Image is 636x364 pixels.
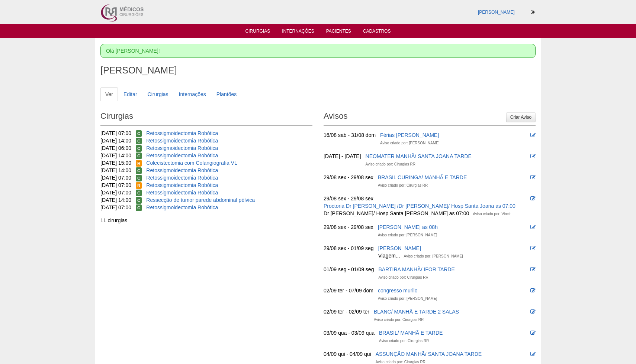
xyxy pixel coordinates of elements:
[530,288,536,293] i: Editar
[100,153,131,158] span: [DATE] 14:00
[100,160,131,166] span: [DATE] 15:00
[530,351,536,357] i: Editar
[100,145,131,151] span: [DATE] 06:00
[100,130,131,136] span: [DATE] 07:00
[136,145,142,152] span: Confirmada
[379,337,429,345] div: Aviso criado por: Cirurgias RR
[324,287,373,294] div: 02/09 ter - 07/09 dom
[324,308,369,315] div: 02/09 ter - 02/09 ter
[136,204,142,211] span: Confirmada
[530,309,536,314] i: Editar
[366,153,472,159] a: NEOMATER MANHÃ/ SANTA JOANA TARDE
[100,109,312,126] h2: Cirurgias
[530,175,536,180] i: Editar
[530,154,536,159] i: Editar
[366,161,415,168] div: Aviso criado por: Cirurgias RR
[146,197,255,203] a: Ressecção de tumor parede abdominal pélvica
[100,167,131,173] span: [DATE] 14:00
[146,138,218,144] a: Retossigmoidectomia Robótica
[324,109,536,126] h2: Avisos
[376,351,482,357] a: ASSUNÇÃO MANHÃ/ SANTA JOANA TARDE
[378,182,428,189] div: Aviso criado por: Cirurgias RR
[100,182,131,188] span: [DATE] 07:00
[363,29,391,36] a: Cadastros
[380,140,439,147] div: Aviso criado por: [PERSON_NAME]
[136,182,142,189] span: Reservada
[404,253,463,260] div: Aviso criado por: [PERSON_NAME]
[136,160,142,167] span: Reservada
[378,266,454,272] a: BARTIRA MANHÃ/ IFOR TARDE
[530,246,536,251] i: Editar
[374,309,459,315] a: BLANC/ MANHÃ E TARDE 2 SALAS
[324,266,374,273] div: 01/09 seg - 01/09 seg
[531,10,535,14] i: Sair
[146,153,218,158] a: Retossigmoidectomia Robótica
[136,130,142,137] span: Confirmada
[136,190,142,196] span: Confirmada
[146,160,237,166] a: Colecistectomia com Colangiografia VL
[245,29,270,36] a: Cirurgias
[530,330,536,335] i: Editar
[326,29,351,36] a: Pacientes
[324,245,374,252] div: 29/08 sex - 01/09 seg
[478,10,515,15] a: [PERSON_NAME]
[174,87,211,101] a: Internações
[146,204,218,210] a: Retossigmoidectomia Robótica
[380,132,439,138] a: Férias [PERSON_NAME]
[324,350,371,358] div: 04/09 qui - 04/09 qui
[100,66,536,75] h1: [PERSON_NAME]
[530,196,536,201] i: Editar
[378,295,437,302] div: Aviso criado por: [PERSON_NAME]
[374,316,424,324] div: Aviso criado por: Cirurgias RR
[378,224,438,230] a: [PERSON_NAME] as 08h
[324,153,361,160] div: [DATE] - [DATE]
[324,203,515,209] a: Proctoria Dr [PERSON_NAME] /Dr [PERSON_NAME]/ Hosp Santa Joana as 07:00
[324,131,376,139] div: 16/08 sab - 31/08 dom
[282,29,314,36] a: Internações
[100,44,536,58] div: Olá [PERSON_NAME]!
[378,274,428,281] div: Aviso criado por: Cirurgias RR
[324,174,373,181] div: 29/08 sex - 29/08 sex
[146,167,218,173] a: Retossigmoidectomia Robótica
[378,232,437,239] div: Aviso criado por: [PERSON_NAME]
[119,87,142,101] a: Editar
[146,130,218,136] a: Retossigmoidectomia Robótica
[530,132,536,138] i: Editar
[378,252,400,259] div: Viagem...
[378,245,421,251] a: [PERSON_NAME]
[136,197,142,204] span: Confirmada
[146,175,218,181] a: Retossigmoidectomia Robótica
[100,138,131,144] span: [DATE] 14:00
[324,223,373,231] div: 29/08 sex - 29/08 sex
[324,195,373,202] div: 29/08 sex - 29/08 sex
[143,87,173,101] a: Cirurgias
[136,175,142,181] span: Confirmada
[100,87,118,101] a: Ver
[136,138,142,144] span: Confirmada
[146,190,218,196] a: Retossigmoidectomia Robótica
[100,217,312,224] div: 11 cirurgias
[136,153,142,159] span: Confirmada
[324,329,375,337] div: 03/09 qua - 03/09 qua
[100,204,131,210] span: [DATE] 07:00
[100,197,131,203] span: [DATE] 14:00
[530,224,536,230] i: Editar
[146,145,218,151] a: Retossigmoidectomia Robótica
[378,174,467,180] a: BRASIL CURINGA/ MANHÃ E TARDE
[324,210,469,217] div: Dr [PERSON_NAME]/ Hosp Santa [PERSON_NAME] as 07:00
[530,267,536,272] i: Editar
[506,112,536,122] a: Criar Aviso
[100,175,131,181] span: [DATE] 07:00
[146,182,218,188] a: Retossigmoidectomia Robótica
[473,210,510,218] div: Aviso criado por: Vincit
[378,288,418,294] a: congresso murilo
[212,87,241,101] a: Plantões
[100,190,131,196] span: [DATE] 07:00
[379,330,443,336] a: BRASIL/ MANHÃ E TARDE
[136,167,142,174] span: Confirmada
